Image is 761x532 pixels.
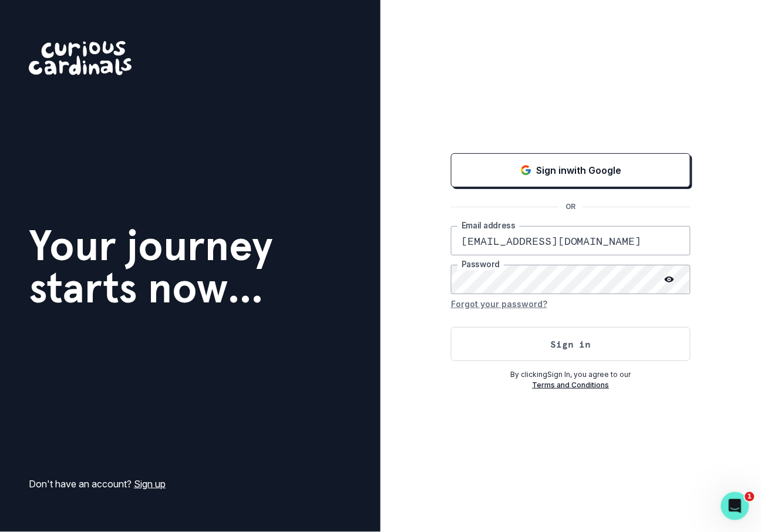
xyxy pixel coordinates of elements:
[29,224,273,309] h1: Your journey starts now...
[134,478,166,490] a: Sign up
[451,294,547,313] button: Forgot your password?
[721,492,749,520] iframe: Intercom live chat
[29,41,132,75] img: Curious Cardinals Logo
[29,477,166,491] p: Don't have an account?
[451,153,691,187] button: Sign in with Google (GSuite)
[558,201,583,212] p: OR
[533,381,610,389] a: Terms and Conditions
[537,163,622,177] p: Sign in with Google
[451,369,691,380] p: By clicking Sign In , you agree to our
[451,327,691,361] button: Sign in
[745,492,755,501] span: 1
